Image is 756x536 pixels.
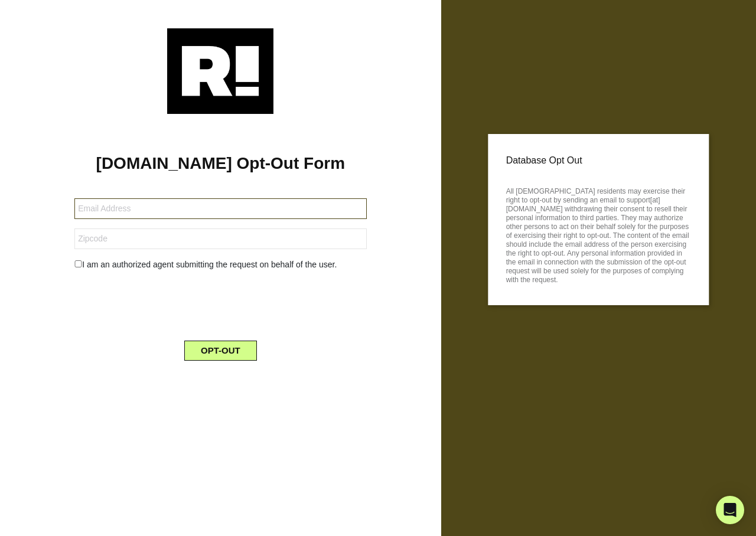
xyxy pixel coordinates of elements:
img: Retention.com [167,28,273,114]
div: I am an authorized agent submitting the request on behalf of the user. [66,259,375,271]
input: Email Address [74,198,366,219]
h1: [DOMAIN_NAME] Opt-Out Form [18,153,423,174]
input: Zipcode [74,228,366,249]
button: OPT-OUT [184,341,257,361]
p: Database Opt Out [506,152,691,169]
div: Open Intercom Messenger [716,496,744,524]
iframe: reCAPTCHA [131,280,310,326]
p: All [DEMOGRAPHIC_DATA] residents may exercise their right to opt-out by sending an email to suppo... [506,184,691,285]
